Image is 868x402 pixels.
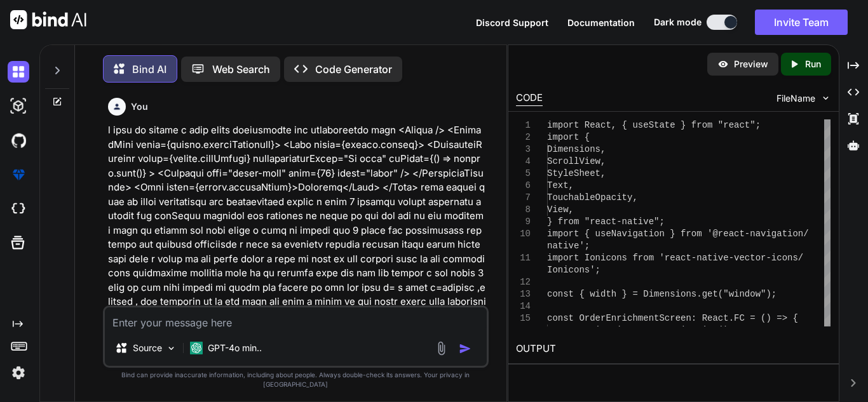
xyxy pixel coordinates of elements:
div: 13 [516,288,531,300]
button: Discord Support [476,16,548,29]
div: 4 [516,156,531,168]
span: import { useNavigation } from '@react-navigation/ [547,229,809,239]
img: Pick Models [166,343,177,354]
p: Code Generator [315,62,392,77]
div: 7 [516,192,531,204]
div: 9 [516,216,531,228]
div: 16 [516,325,531,337]
span: Ionicons'; [547,265,600,275]
img: darkChat [8,61,29,83]
span: native'; [547,241,590,251]
h2: OUTPUT [508,334,839,364]
button: Documentation [567,16,635,29]
div: CODE [516,91,543,106]
div: 2 [516,131,531,144]
div: 5 [516,168,531,180]
div: 14 [516,300,531,312]
div: 3 [516,144,531,156]
span: Dark mode [654,16,702,29]
img: icon [459,342,471,355]
span: const { width } = Dimensions.get("window"); [547,289,776,299]
span: Documentation [567,17,635,28]
p: Bind AI [132,62,166,77]
div: 6 [516,180,531,192]
span: TouchableOpacity, [547,192,638,203]
img: chevron down [820,93,831,104]
p: GPT-4o min.. [208,342,262,354]
span: } from "react-native"; [547,217,665,227]
h6: You [131,100,148,113]
img: GPT-4o mini [190,342,203,354]
p: Run [805,58,821,70]
p: Preview [734,58,768,70]
span: StyleSheet, [547,168,606,178]
p: Web Search [212,62,270,77]
span: const navigation = useNavigation(); [547,325,734,335]
span: import React, { useState } from "react"; [547,120,761,130]
span: FileName [776,92,815,105]
button: Invite Team [755,10,848,35]
span: import Ionicons from 'react-native-vector-icons/ [547,253,803,263]
span: ScrollView, [547,156,606,166]
img: settings [8,362,29,384]
img: githubDark [8,130,29,151]
span: Dimensions, [547,144,606,154]
span: Discord Support [476,17,548,28]
div: 8 [516,204,531,216]
div: 15 [516,312,531,325]
span: import { [547,132,590,142]
img: premium [8,164,29,185]
p: Source [133,342,162,354]
div: 12 [516,276,531,288]
img: darkAi-studio [8,95,29,117]
div: 1 [516,119,531,131]
img: preview [717,58,729,70]
span: const OrderEnrichmentScreen: React.FC = () => { [547,313,798,323]
img: cloudideIcon [8,198,29,220]
div: 10 [516,228,531,240]
img: attachment [434,341,449,356]
span: View, [547,204,574,215]
p: Bind can provide inaccurate information, including about people. Always double-check its answers.... [103,370,489,389]
span: Text, [547,180,574,191]
img: Bind AI [10,10,86,29]
div: 11 [516,252,531,264]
